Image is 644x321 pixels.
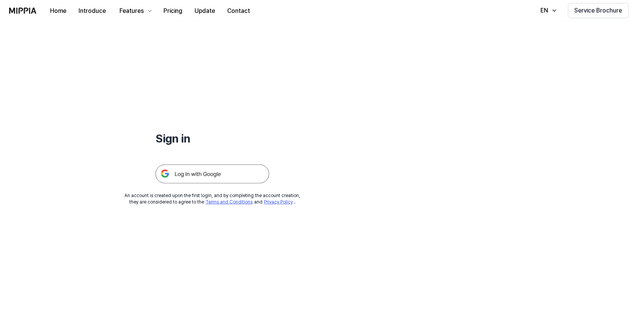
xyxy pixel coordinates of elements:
[72,3,112,19] button: Introduce
[264,199,293,205] a: Privacy Policy
[206,199,253,205] a: Terms and Conditions
[188,3,221,19] button: Update
[112,3,157,19] button: Features
[188,0,221,21] a: Update
[9,8,36,14] img: logo
[157,3,188,19] button: Pricing
[44,3,72,19] button: Home
[539,6,550,15] div: EN
[221,3,256,19] button: Contact
[156,130,269,146] h1: Sign in
[118,6,145,16] div: Features
[533,3,562,18] button: EN
[156,164,269,183] img: 구글 로그인 버튼
[125,193,300,205] div: An account is created upon the first login, and by completing the account creation, they are cons...
[568,3,629,18] button: Service Brochure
